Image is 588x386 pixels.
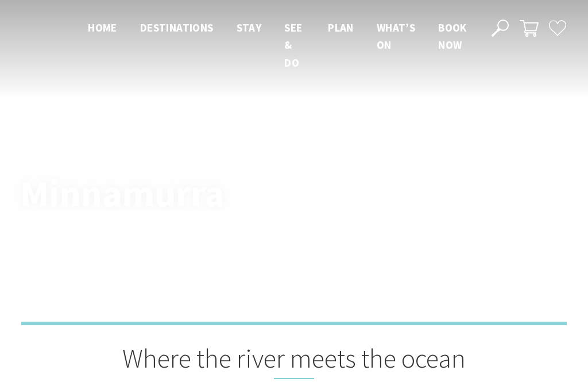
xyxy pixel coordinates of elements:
[20,154,43,166] a: Home
[237,21,262,34] span: Stay
[438,21,467,52] span: Book now
[96,154,172,166] a: Towns & Villages
[328,21,354,34] span: Plan
[76,19,478,71] nav: Main Menu
[284,21,302,70] span: See & Do
[88,21,117,34] span: Home
[20,173,345,214] h1: Minnamurra
[52,154,87,166] a: Explore
[79,342,509,379] h2: Where the river meets the ocean
[140,21,214,34] span: Destinations
[377,21,415,52] span: What’s On
[183,153,234,167] li: Minnamurra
